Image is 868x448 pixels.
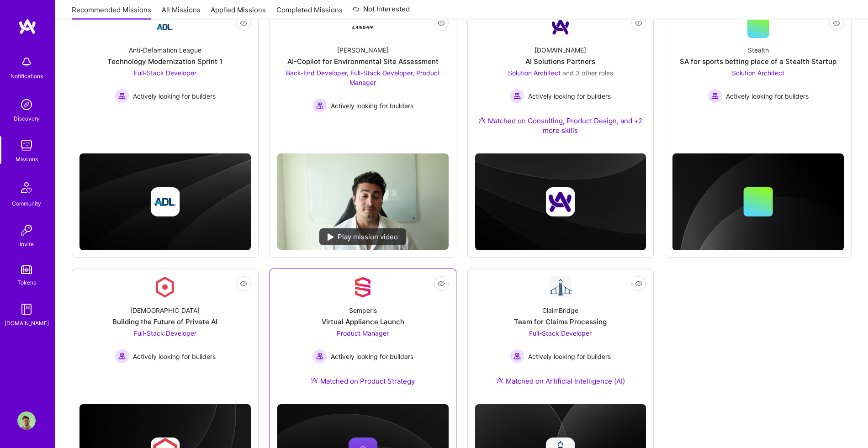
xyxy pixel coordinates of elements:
img: Community [16,177,37,199]
div: [DEMOGRAPHIC_DATA] [130,306,200,315]
span: Product Manager [337,329,389,337]
div: Play mission video [319,228,406,245]
span: Actively looking for builders [331,101,413,111]
span: Actively looking for builders [133,352,216,361]
img: tokens [21,265,32,274]
span: Solution Architect [732,69,784,77]
img: User Avatar [17,411,36,430]
img: No Mission [277,153,449,250]
div: Building the Future of Private AI [112,317,217,327]
img: cover [475,153,646,250]
img: Company Logo [154,16,176,38]
div: AI Solutions Partners [525,57,595,66]
img: discovery [17,95,36,114]
img: cover [79,153,251,250]
span: Full-Stack Developer [134,329,196,337]
a: User Avatar [15,411,38,430]
div: Anti-Defamation League [129,45,201,55]
div: Matched on Artificial Intelligence (AI) [496,376,625,386]
span: Full-Stack Developer [134,69,196,77]
img: Company Logo [550,276,572,298]
div: ClaimBridge [542,306,578,315]
a: StealthSA for sports betting piece of a Stealth StartupSolution Architect Actively looking for bu... [672,16,844,129]
div: SA for sports betting piece of a Stealth Startup [680,57,836,66]
img: Actively looking for builders [510,89,524,103]
i: icon EyeClosed [635,280,642,287]
span: Actively looking for builders [726,91,809,101]
img: Company Logo [352,16,374,38]
div: Tokens [17,278,36,287]
img: teamwork [17,136,36,154]
div: Stealth [748,45,769,55]
img: Ateam Purple Icon [311,377,318,384]
div: Semperis [349,306,377,315]
i: icon EyeClosed [438,280,445,287]
a: Applied Missions [211,5,266,20]
img: guide book [17,300,36,318]
div: Team for Claims Processing [514,317,607,327]
div: [PERSON_NAME] [337,45,389,55]
a: Recommended Missions [72,5,151,20]
div: [DOMAIN_NAME] [535,45,586,55]
i: icon EyeClosed [240,20,247,27]
i: icon EyeClosed [635,20,642,27]
img: Actively looking for builders [510,349,524,364]
img: Company logo [150,187,180,216]
i: icon EyeClosed [240,280,247,287]
div: Matched on Product Strategy [311,376,415,386]
div: Technology Modernization Sprint 1 [107,57,222,66]
img: Ateam Purple Icon [478,116,486,124]
img: Company Logo [352,276,374,298]
img: Actively looking for builders [115,349,129,364]
div: Community [12,199,41,208]
div: AI-Copilot for Environmental Site Assessment [287,57,439,66]
div: Discovery [14,114,40,123]
span: Actively looking for builders [331,352,413,361]
img: Company logo [546,187,575,216]
div: Notifications [11,71,43,81]
span: and 3 other roles [562,69,613,77]
div: Invite [20,239,34,249]
img: Ateam Purple Icon [496,377,503,384]
a: Company Logo[PERSON_NAME]AI-Copilot for Environmental Site AssessmentBack-End Developer, Full-Sta... [277,16,449,146]
img: bell [17,53,36,71]
a: Company Logo[DEMOGRAPHIC_DATA]Building the Future of Private AIFull-Stack Developer Actively look... [79,276,251,385]
div: Virtual Appliance Launch [322,317,404,327]
span: Back-End Developer, Full-Stack Developer, Product Manager [286,69,440,86]
img: play [328,233,334,241]
img: Actively looking for builders [708,89,722,103]
div: Matched on Consulting, Product Design, and +2 more skills [475,116,646,135]
img: Actively looking for builders [312,349,327,364]
a: Company LogoSemperisVirtual Appliance LaunchProduct Manager Actively looking for buildersActively... [277,276,449,397]
img: Actively looking for builders [115,89,129,103]
a: Company LogoClaimBridgeTeam for Claims ProcessingFull-Stack Developer Actively looking for builde... [475,276,646,397]
span: Actively looking for builders [528,352,611,361]
img: cover [672,153,844,251]
div: [DOMAIN_NAME] [5,318,49,328]
i: icon EyeClosed [833,20,840,27]
a: Company Logo[DOMAIN_NAME]AI Solutions PartnersSolution Architect and 3 other rolesActively lookin... [475,16,646,146]
div: Missions [16,154,38,164]
img: Company Logo [154,276,176,298]
img: logo [18,18,37,35]
img: Company Logo [550,16,572,38]
a: Completed Missions [276,5,343,20]
img: Invite [17,221,36,239]
span: Solution Architect [508,69,561,77]
i: icon EyeClosed [438,20,445,27]
img: Actively looking for builders [312,98,327,113]
span: Full-Stack Developer [529,329,592,337]
a: Company LogoAnti-Defamation LeagueTechnology Modernization Sprint 1Full-Stack Developer Actively ... [79,16,251,129]
span: Actively looking for builders [528,91,611,101]
span: Actively looking for builders [133,91,216,101]
a: All Missions [162,5,201,20]
a: Not Interested [353,4,410,20]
